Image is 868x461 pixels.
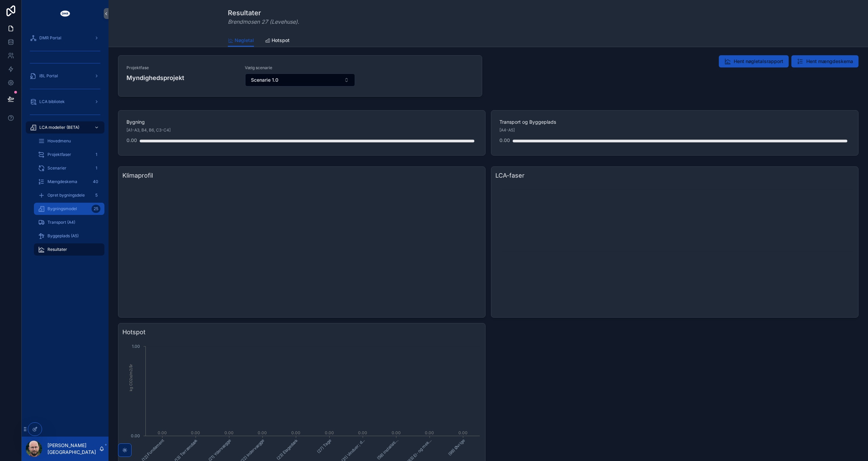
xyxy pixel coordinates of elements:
[122,183,481,313] div: chart
[47,193,85,198] span: Opret bygningsdele
[791,55,859,67] button: Hent mængdeskema
[228,34,254,47] a: Nøgletal
[34,148,104,161] a: Projektfaser1
[26,121,104,134] a: LCA modeller (BETA)
[47,247,67,252] span: Resultater
[47,442,99,456] p: [PERSON_NAME] [GEOGRAPHIC_DATA]
[122,171,481,180] h3: Klimaprofil
[91,178,100,186] div: 40
[92,164,100,172] div: 1
[495,171,854,180] h3: LCA-faser
[126,134,137,147] div: 0.00
[92,191,100,199] div: 5
[425,430,434,435] tspan: 0.00
[499,127,515,133] span: [A4-A5]
[358,430,367,435] tspan: 0.00
[34,135,104,147] a: Hovedmenu
[272,37,290,44] span: Hotspot
[392,430,401,435] tspan: 0.00
[126,119,477,125] span: Bygning
[34,243,104,256] a: Resultater
[499,134,510,147] div: 0.00
[291,430,300,435] tspan: 0.00
[224,430,234,435] tspan: 0.00
[376,438,399,461] tspan: (59) Installati...
[251,77,278,83] span: Scenarie 1.0
[34,216,104,228] a: Transport (A4)
[245,65,355,71] span: Vælg scenarie
[47,165,66,171] span: Scenarier
[92,205,100,213] div: 25
[47,220,75,225] span: Transport (A4)
[26,32,104,44] a: DMR Portal
[22,27,108,264] div: scrollable content
[447,438,466,457] tspan: (99) Øvrige
[26,70,104,82] a: iBL Portal
[228,18,298,25] em: Brendmosen 27 (Levehuse)
[126,65,237,71] span: Projektfase
[228,8,299,18] h1: Resultater
[131,433,140,438] tspan: 0.00
[34,203,104,215] a: Bygningsmodel25
[316,438,332,454] tspan: (27) Tage
[129,364,133,391] tspan: kg CO2e/m2/år
[158,430,167,435] tspan: 0.00
[60,8,71,19] img: App logo
[47,138,71,144] span: Hovedmenu
[126,73,237,82] h4: Myndighedsprojekt
[734,58,783,65] span: Hent nøgletalsrapport
[132,344,140,349] tspan: 1.00
[719,55,789,67] button: Hent nøgletalsrapport
[39,35,61,41] span: DMR Portal
[34,162,104,174] a: Scenarier1
[39,99,65,104] span: LCA bibliotek
[122,327,481,337] h3: Hotspot
[191,430,200,435] tspan: 0.00
[325,430,334,435] tspan: 0.00
[47,206,77,212] span: Bygningsmodel
[34,189,104,201] a: Opret bygningsdele5
[34,176,104,188] a: Mængdeskema40
[26,96,104,108] a: LCA bibliotek
[806,58,853,65] span: Hent mængdeskema
[126,127,171,133] span: [A1-A3, B4, B6, C3-C4]
[245,74,355,86] button: Select Button
[265,34,290,48] a: Hotspot
[92,151,100,159] div: 1
[235,37,254,44] span: Nøgletal
[495,183,854,313] div: chart
[47,233,79,239] span: Byggeplads (A5)
[458,430,468,435] tspan: 0.00
[39,73,58,79] span: iBL Portal
[47,152,71,157] span: Projektfaser
[34,230,104,242] a: Byggeplads (A5)
[228,18,299,26] span: .
[258,430,267,435] tspan: 0.00
[47,179,77,184] span: Mængdeskema
[39,125,79,130] span: LCA modeller (BETA)
[499,119,850,125] span: Transport og Byggeplads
